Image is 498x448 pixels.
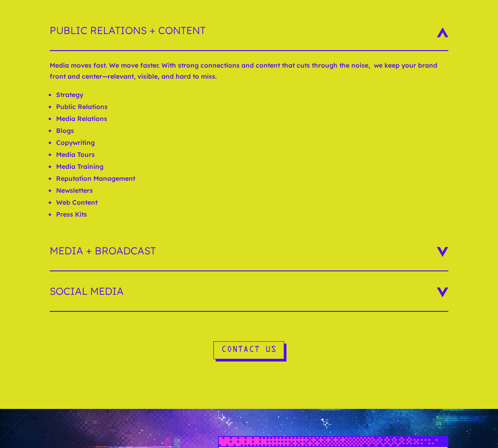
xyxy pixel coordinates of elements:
li: Blogs [56,125,448,137]
a: Contact Us [213,341,284,359]
li: Web Content [56,196,448,208]
p: Media moves fast. We move faster. With strong connections and content that cuts through the noise... [50,60,448,89]
li: Copywriting [56,137,448,149]
h3: Public Relations + Content [50,11,448,51]
li: Public Relations [56,101,448,113]
li: Media Relations [56,113,448,125]
img: px-grad-blue-short.svg [219,437,447,446]
li: Media Tours [56,149,448,161]
li: Strategy [56,89,448,101]
li: Media Training [56,161,448,172]
h3: Media + Broadcast [50,231,448,271]
h3: Social Media [50,271,448,312]
li: Press Kits [56,208,448,220]
li: Newsletters [56,184,448,196]
li: Reputation Management [56,172,448,184]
